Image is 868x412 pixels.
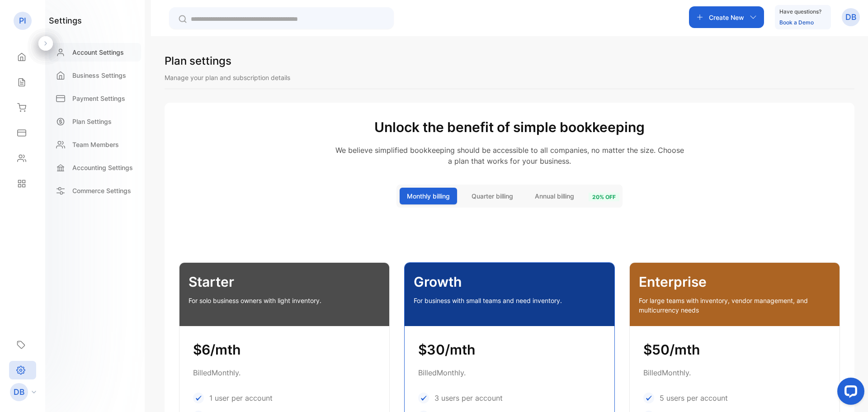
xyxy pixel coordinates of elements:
h1: $6/mth [193,340,376,360]
p: 5 users per account [660,393,728,403]
h1: settings [49,14,82,27]
p: Payment Settings [72,94,125,103]
button: Annual billing [528,188,581,204]
h1: Plan settings [165,53,231,69]
button: Monthly billing [400,188,457,204]
button: Quarter billing [464,188,520,204]
a: Accounting Settings [49,158,141,177]
p: We believe simplified bookkeeping should be accessible to all companies, no matter the size. Choo... [179,145,840,166]
p: Business Settings [72,71,126,80]
p: Manage your plan and subscription details [165,73,854,82]
p: Team Members [72,140,119,149]
p: Have questions? [779,7,821,16]
h2: Unlock the benefit of simple bookkeeping [179,117,840,137]
p: Growth [414,272,605,292]
p: DB [14,386,24,398]
span: Annual billing [535,191,574,201]
span: Quarter billing [472,191,513,201]
p: PI [19,15,26,27]
span: 20 % off [589,193,619,201]
span: Monthly billing [407,191,450,201]
p: Plan Settings [72,117,112,126]
p: 1 user per account [209,393,273,403]
a: Plan Settings [49,112,141,131]
a: Account Settings [49,43,141,62]
a: Commerce Settings [49,181,141,200]
p: Accounting Settings [72,163,133,172]
p: Billed Monthly . [643,367,826,378]
p: Account Settings [72,47,124,57]
p: For solo business owners with light inventory. [189,296,380,305]
h1: $50/mth [643,340,826,360]
p: Enterprise [639,272,830,292]
a: Business Settings [49,66,141,85]
p: Billed Monthly . [193,367,376,378]
p: Billed Monthly . [418,367,601,378]
a: Payment Settings [49,89,141,108]
button: DB [842,6,860,28]
p: DB [845,11,856,23]
p: For business with small teams and need inventory. [414,296,605,305]
a: Team Members [49,135,141,154]
a: Book a Demo [779,19,814,26]
p: For large teams with inventory, vendor management, and multicurrency needs [639,296,830,315]
iframe: LiveChat chat widget [830,374,868,412]
button: Create New [689,6,764,28]
p: Commerce Settings [72,186,131,195]
h1: $30/mth [418,340,601,360]
p: 3 users per account [434,393,503,403]
p: Create New [709,13,744,22]
p: Starter [189,272,380,292]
